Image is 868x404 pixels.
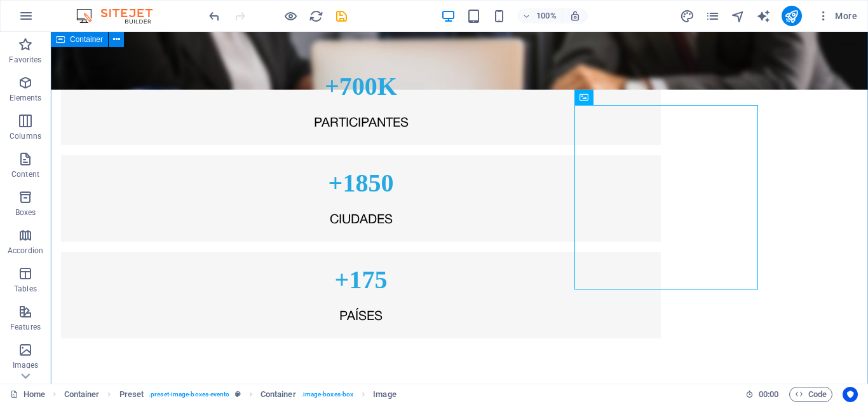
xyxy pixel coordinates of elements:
[536,8,557,24] h6: 100%
[517,8,562,24] button: 100%
[756,8,771,24] button: text_generator
[784,9,799,24] i: Publish
[817,10,857,22] span: More
[10,131,41,141] p: Columns
[812,6,862,26] button: More
[334,8,349,24] button: save
[756,9,771,24] i: AI Writer
[283,8,298,24] button: Click here to leave preview mode and continue editing
[207,9,222,24] i: Undo: Change image (Ctrl+Z)
[64,387,397,402] nav: breadcrumb
[705,8,721,24] button: pages
[14,284,37,294] p: Tables
[789,387,832,402] button: Code
[843,387,858,402] button: Usercentrics
[207,8,222,24] button: undo
[782,6,802,26] button: publish
[309,9,323,24] i: Reload page
[15,207,36,218] p: Boxes
[70,36,103,43] span: Container
[261,387,296,402] span: Click to select. Double-click to edit
[73,8,168,24] img: Editor Logo
[680,8,695,24] button: design
[731,8,746,24] button: navigator
[8,246,43,256] p: Accordion
[759,387,778,402] span: 00 00
[301,387,354,402] span: . image-boxes-box
[13,360,39,370] p: Images
[334,9,349,24] i: Save (Ctrl+S)
[308,8,323,24] button: reload
[795,387,827,402] span: Code
[10,387,45,402] a: Click to cancel selection. Double-click to open Pages
[149,387,229,402] span: . preset-image-boxes-evento
[10,93,42,103] p: Elements
[64,387,100,402] span: Click to select. Double-click to edit
[745,387,779,402] h6: Session time
[11,169,39,179] p: Content
[235,391,241,398] i: This element is a customizable preset
[119,387,144,402] span: Click to select. Double-click to edit
[768,389,770,399] span: :
[9,55,41,65] p: Favorites
[10,322,41,332] p: Features
[373,387,396,402] span: Click to select. Double-click to edit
